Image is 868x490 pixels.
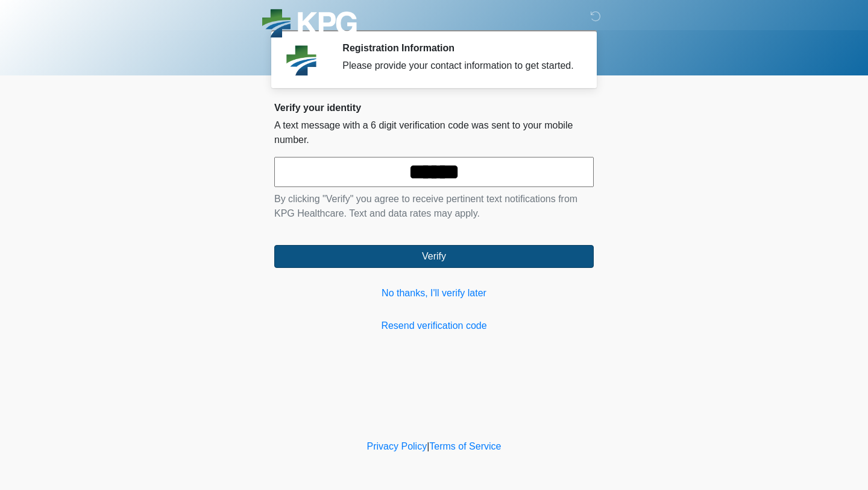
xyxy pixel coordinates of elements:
img: KPG Healthcare Logo [262,9,357,41]
a: Privacy Policy [367,441,427,451]
a: Resend verification code [274,319,594,333]
p: By clicking "Verify" you agree to receive pertinent text notifications from KPG Healthcare. Text ... [274,192,594,221]
p: A text message with a 6 digit verification code was sent to your mobile number. [274,118,594,147]
h2: Verify your identity [274,102,594,113]
a: Terms of Service [429,441,501,451]
div: Please provide your contact information to get started. [342,59,576,73]
img: Agent Avatar [283,42,319,78]
button: Verify [274,245,594,268]
a: No thanks, I'll verify later [274,286,594,301]
a: | [427,441,429,451]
